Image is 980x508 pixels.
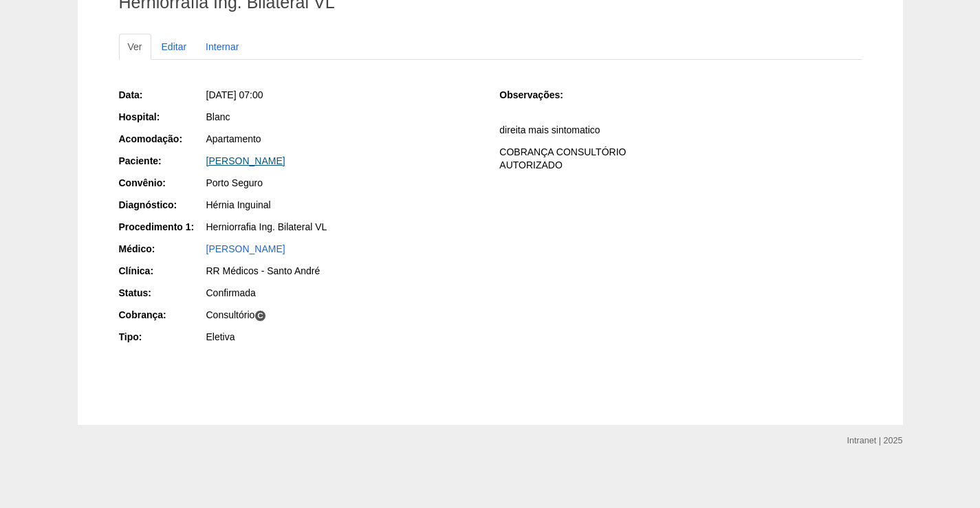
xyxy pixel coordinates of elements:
div: Diagnóstico: [119,198,205,212]
div: Hospital: [119,110,205,124]
div: Herniorrafia Ing. Bilateral VL [206,220,481,234]
div: Acomodação: [119,132,205,146]
div: RR Médicos - Santo André [206,264,481,278]
div: Médico: [119,242,205,256]
a: Ver [119,34,151,60]
div: Tipo: [119,330,205,344]
div: Status: [119,286,205,300]
p: COBRANÇA CONSULTÓRIO AUTORIZADO [499,146,861,172]
a: Editar [153,34,196,60]
div: Confirmada [206,286,481,300]
div: Convênio: [119,176,205,190]
div: Clínica: [119,264,205,278]
div: Apartamento [206,132,481,146]
div: Blanc [206,110,481,124]
div: Porto Seguro [206,176,481,190]
span: [DATE] 07:00 [206,89,263,100]
div: Procedimento 1: [119,220,205,234]
div: Observações: [499,88,585,102]
div: Eletiva [206,330,481,344]
div: Hérnia Inguinal [206,198,481,212]
div: Consultório [206,308,481,322]
div: Data: [119,88,205,102]
div: Cobrança: [119,308,205,322]
div: Paciente: [119,154,205,168]
a: [PERSON_NAME] [206,155,285,166]
a: [PERSON_NAME] [206,243,285,254]
div: Intranet | 2025 [847,434,903,448]
p: direita mais sintomatico [499,124,861,137]
span: C [254,310,266,322]
a: Internar [197,34,248,60]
